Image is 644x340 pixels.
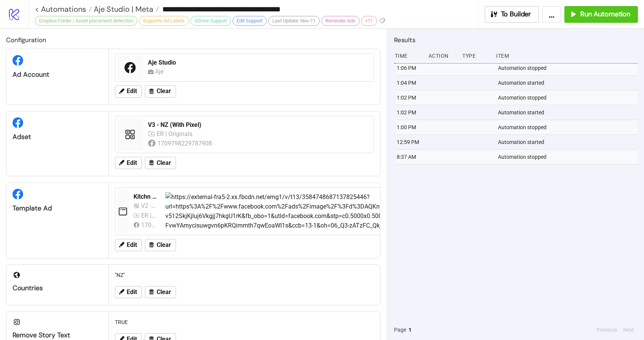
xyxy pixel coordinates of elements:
div: "NZ" [112,268,377,282]
div: ER | Originals [141,211,156,220]
span: Edit [127,160,137,166]
button: Edit [115,239,142,251]
div: Supports Ad Labels [139,16,189,26]
div: Type [462,49,490,63]
div: Template Ad [13,204,102,213]
button: Clear [145,239,176,251]
div: 1:02 PM [396,90,424,105]
div: 8:37 AM [396,150,424,164]
div: Ad Account [13,70,102,79]
div: Automation stopped [497,120,640,134]
div: Automation stopped [497,61,640,75]
button: Run Automation [564,6,638,23]
div: 1:02 PM [396,105,424,120]
div: Action [428,49,456,63]
button: Previous [594,326,619,334]
div: Time [394,49,423,63]
button: Clear [145,85,176,98]
span: Page [394,326,406,334]
div: Aje Studio [148,59,369,67]
div: Dropbox Folder / Asset placement detection [35,16,137,26]
span: Clear [157,160,171,166]
div: Adset [13,133,102,141]
div: Edit Support [232,16,267,26]
span: Clear [157,242,171,248]
span: To Builder [501,10,531,19]
a: < Automations [35,5,92,13]
div: V2 - NZ (With Pixel) [141,201,156,210]
div: ER | Originals [157,129,194,139]
div: 1709798229787908 [157,139,213,148]
h2: Results [394,35,638,45]
div: Aje [155,67,167,76]
div: Automation started [497,76,640,90]
button: ... [542,6,561,23]
div: 1:04 PM [396,76,424,90]
div: TRUE [112,315,377,329]
div: Automation started [497,135,640,149]
button: Clear [145,286,176,298]
button: Next [621,326,636,334]
button: Edit [115,157,142,169]
button: 1 [406,326,414,334]
div: 1:06 PM [396,61,424,75]
span: Clear [157,88,171,95]
div: 1:00 PM [396,120,424,134]
span: Run Automation [580,10,630,19]
h2: Configuration [6,35,380,45]
span: Clear [157,289,171,296]
div: Automation stopped [497,90,640,105]
div: v11 [361,16,377,26]
button: Clear [145,157,176,169]
span: Edit [127,242,137,248]
a: Aje Studio | Meta [92,5,159,13]
div: GDrive Support [190,16,231,26]
button: Edit [115,286,142,298]
div: Remove Story Text [13,331,102,340]
div: Automation started [497,105,640,120]
button: To Builder [485,6,539,23]
button: Edit [115,85,142,98]
span: Aje Studio | Meta [92,4,153,14]
div: Item [495,49,638,63]
div: Reminder Ads [321,16,360,26]
div: Kitchn Template NZ [134,193,159,201]
span: Edit [127,88,137,95]
div: 12:59 PM [396,135,424,149]
div: Automation stopped [497,150,640,164]
div: V3 - NZ (With Pixel) [148,121,369,129]
div: 1709798229787908 [141,220,156,230]
div: Last Update: Nov-11 [268,16,320,26]
div: Countries [13,284,102,293]
span: Edit [127,289,137,296]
